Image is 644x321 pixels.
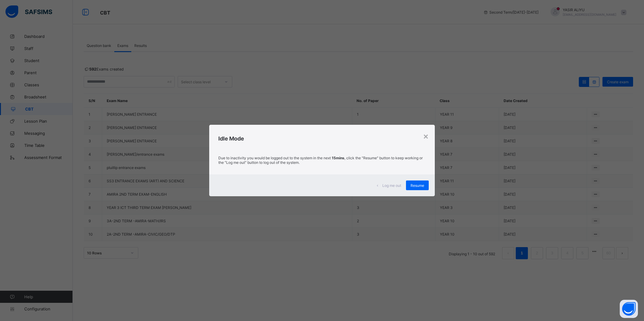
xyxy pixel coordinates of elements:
[620,300,638,318] button: Open asap
[382,183,401,188] span: Log me out
[423,131,429,141] div: ×
[218,156,425,165] p: Due to inactivity you would be logged out to the system in the next , click the "Resume" button t...
[411,183,424,188] span: Resume
[218,135,425,142] h2: Idle Mode
[332,156,344,160] strong: 15mins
